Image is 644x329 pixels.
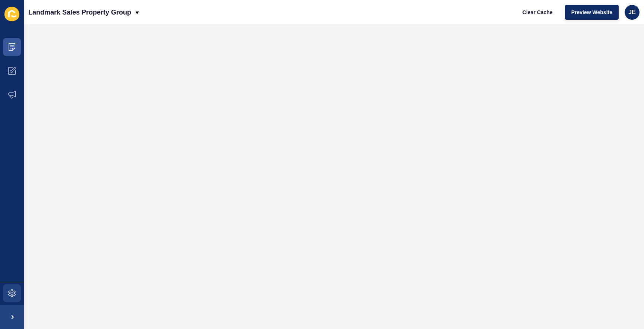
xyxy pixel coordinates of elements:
span: JE [628,9,636,16]
span: Clear Cache [523,9,553,16]
button: Clear Cache [516,5,559,20]
span: Preview Website [571,9,612,16]
button: Preview Website [565,5,619,20]
p: Landmark Sales Property Group [28,3,131,22]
